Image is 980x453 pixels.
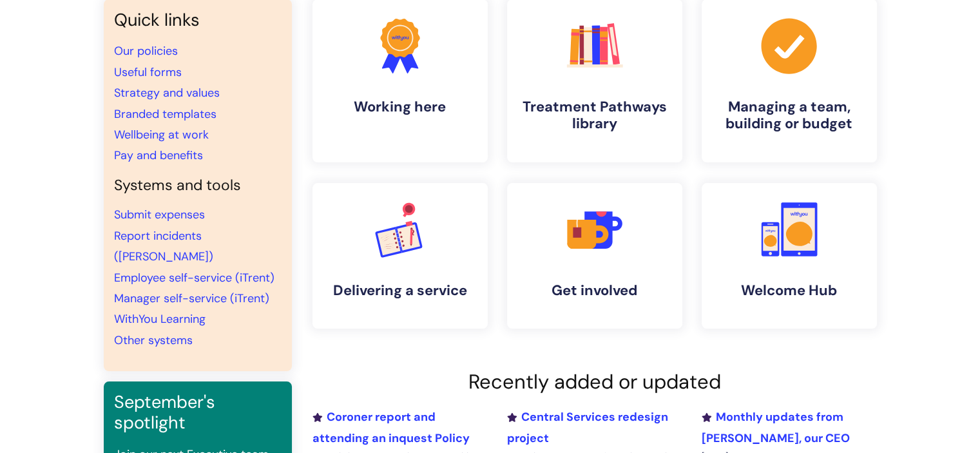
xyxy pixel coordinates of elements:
[312,183,488,329] a: Delivering a service
[114,43,178,59] a: Our policies
[114,291,269,306] a: Manager self-service (iTrent)
[701,409,849,445] a: Monthly updates from [PERSON_NAME], our CEO
[114,10,282,30] h3: Quick links
[323,282,477,299] h4: Delivering a service
[712,99,867,133] h4: Managing a team, building or budget
[114,207,205,222] a: Submit expenses
[517,99,672,133] h4: Treatment Pathways library
[517,282,672,299] h4: Get involved
[712,282,867,299] h4: Welcome Hub
[114,333,193,348] a: Other systems
[702,183,877,329] a: Welcome Hub
[114,392,282,434] h3: September's spotlight
[114,85,220,101] a: Strategy and values
[114,64,182,80] a: Useful forms
[114,127,209,142] a: Wellbeing at work
[114,148,203,163] a: Pay and benefits
[506,409,668,445] a: Central Services redesign project
[114,311,206,327] a: WithYou Learning
[312,409,470,445] a: Coroner report and attending an inquest Policy
[114,177,282,195] h4: Systems and tools
[114,106,216,122] a: Branded templates
[114,270,274,285] a: Employee self-service (iTrent)
[114,228,213,264] a: Report incidents ([PERSON_NAME])
[312,370,877,394] h2: Recently added or updated
[507,183,682,329] a: Get involved
[323,99,477,115] h4: Working here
